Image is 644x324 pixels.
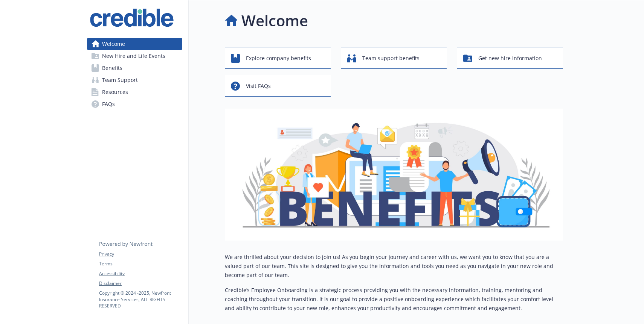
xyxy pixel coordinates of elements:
span: FAQs [102,98,115,110]
a: Resources [87,86,182,98]
a: Welcome [87,38,182,50]
span: Visit FAQs [246,79,271,93]
span: Resources [102,86,128,98]
a: Terms [99,260,182,267]
p: We are thrilled about your decision to join us! As you begin your journey and career with us, we ... [225,253,563,280]
span: Benefits [102,62,122,74]
button: Get new hire information [457,47,563,69]
span: New Hire and Life Events [102,50,165,62]
span: Explore company benefits [246,51,311,65]
a: Accessibility [99,270,182,277]
a: Benefits [87,62,182,74]
a: Privacy [99,251,182,257]
button: Explore company benefits [225,47,331,69]
button: Team support benefits [341,47,447,69]
a: FAQs [87,98,182,110]
span: Welcome [102,38,125,50]
a: Team Support [87,74,182,86]
span: Get new hire information [478,51,542,65]
span: Team Support [102,74,138,86]
img: overview page banner [225,109,563,241]
a: New Hire and Life Events [87,50,182,62]
p: Copyright © 2024 - 2025 , Newfront Insurance Services, ALL RIGHTS RESERVED [99,290,182,309]
span: Team support benefits [362,51,420,65]
a: Disclaimer [99,280,182,287]
button: Visit FAQs [225,75,331,97]
h1: Welcome [241,9,308,32]
p: Credible’s Employee Onboarding is a strategic process providing you with the necessary informatio... [225,286,563,313]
